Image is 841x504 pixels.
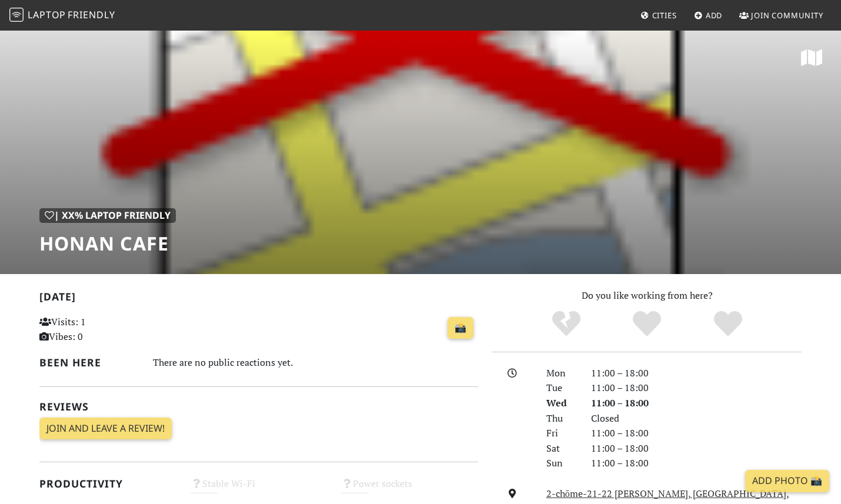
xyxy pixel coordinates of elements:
[153,354,479,371] div: There are no public reactions yet.
[539,426,584,441] div: Fri
[448,317,473,339] a: 📸
[706,10,723,21] span: Add
[539,380,584,396] div: Tue
[39,356,139,369] h2: Been here
[745,470,829,492] a: Add Photo 📸
[68,8,115,21] span: Friendly
[584,411,809,426] div: Closed
[539,441,584,456] div: Sat
[39,418,172,440] a: Join and leave a review!
[636,5,682,26] a: Cities
[751,10,823,21] span: Join Community
[735,5,828,26] a: Join Community
[28,8,66,21] span: Laptop
[584,441,809,456] div: 11:00 – 18:00
[584,380,809,396] div: 11:00 – 18:00
[539,456,584,471] div: Sun
[689,5,727,26] a: Add
[492,288,802,303] p: Do you like working from here?
[39,291,478,308] h2: [DATE]
[9,8,24,22] img: LaptopFriendly
[39,400,478,413] h2: Reviews
[584,426,809,441] div: 11:00 – 18:00
[584,456,809,471] div: 11:00 – 18:00
[606,309,688,339] div: Yes
[334,475,485,503] div: Power sockets
[39,232,176,255] h1: Honan Cafe
[688,309,769,339] div: Definitely!
[539,366,584,381] div: Mon
[39,315,176,345] p: Visits: 1 Vibes: 0
[584,396,809,411] div: 11:00 – 18:00
[39,478,176,490] h2: Productivity
[183,475,335,503] div: Stable Wi-Fi
[39,208,176,223] div: | XX% Laptop Friendly
[526,309,607,339] div: No
[584,366,809,381] div: 11:00 – 18:00
[9,5,115,26] a: LaptopFriendly LaptopFriendly
[539,411,584,426] div: Thu
[652,10,677,21] span: Cities
[539,396,584,411] div: Wed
